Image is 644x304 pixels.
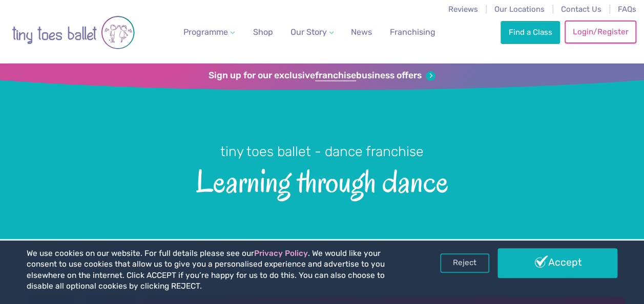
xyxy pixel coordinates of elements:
a: News [347,22,376,42]
a: Our Locations [494,5,545,14]
span: Our Story [290,27,327,37]
a: Login/Register [565,20,636,43]
span: News [351,27,372,37]
span: Franchising [390,27,435,37]
span: Learning through dance [16,161,628,199]
a: Shop [249,22,277,42]
a: Sign up for our exclusivefranchisebusiness offers [209,70,435,81]
small: tiny toes ballet - dance franchise [220,143,424,160]
a: Reviews [448,5,478,14]
span: Programme [183,27,228,37]
strong: franchise [315,70,356,81]
a: Contact Us [561,5,601,14]
a: Find a Class [501,21,560,44]
a: Reject [440,253,489,273]
a: Franchising [386,22,440,42]
img: tiny toes ballet [12,7,135,58]
a: Our Story [286,22,338,42]
span: Shop [253,27,273,37]
a: Programme [179,22,239,42]
a: Privacy Policy [254,249,308,258]
p: We use cookies on our website. For full details please see our . We would like your consent to us... [27,248,411,292]
a: Accept [497,248,617,278]
a: FAQs [618,5,636,14]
